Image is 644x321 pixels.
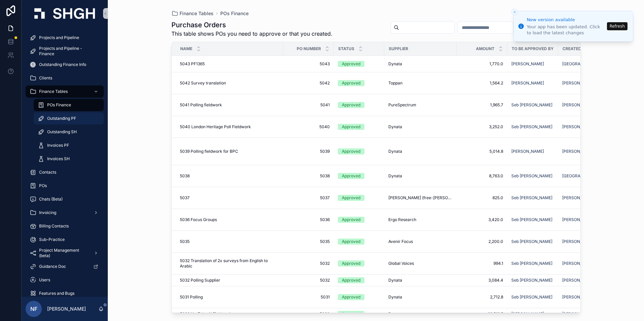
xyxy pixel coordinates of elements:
[388,80,453,86] a: Toppan
[26,260,104,273] a: Guidance Doc
[47,102,71,108] span: POs Finance
[388,149,402,154] span: Dynata
[287,217,330,222] a: 5036
[562,239,595,244] a: [PERSON_NAME]
[342,102,360,108] div: Approved
[388,195,453,201] a: [PERSON_NAME] (free-[PERSON_NAME] moderator)
[461,195,503,201] span: 825.0
[342,148,360,154] div: Approved
[511,80,544,86] a: [PERSON_NAME]
[562,149,595,154] a: [PERSON_NAME]
[388,239,413,244] span: Avenir Focus
[562,294,595,300] a: [PERSON_NAME]
[562,217,605,222] a: [PERSON_NAME]
[511,294,552,300] span: Seb [PERSON_NAME]
[461,239,503,244] span: 2,200.0
[171,10,214,17] a: Finance Tables
[39,248,88,258] span: Project Management (beta)
[47,156,70,162] span: Invoices SH
[511,278,552,283] span: Seb [PERSON_NAME]
[388,278,402,283] span: Dynata
[26,234,104,246] a: Sub-Practice
[180,102,279,108] a: 5041 Polling fieldwork
[342,61,360,67] div: Approved
[342,294,360,300] div: Approved
[511,195,552,201] a: Seb [PERSON_NAME]
[562,173,605,179] a: [GEOGRAPHIC_DATA]
[338,46,354,51] span: Status
[39,264,66,269] span: Guidance Doc
[171,20,332,30] h1: Purchase Orders
[342,239,360,245] div: Approved
[388,217,453,222] a: Ergo Research
[180,239,190,244] span: 5035
[180,173,190,179] span: 5038
[342,124,360,130] div: Approved
[511,217,554,222] a: Seb [PERSON_NAME]
[562,61,604,67] a: [GEOGRAPHIC_DATA]
[34,126,104,138] a: Outstanding SH
[388,102,416,108] span: PureSpectrum
[338,294,380,300] a: Approved
[511,195,554,201] a: Seb [PERSON_NAME]
[220,10,249,17] a: POs Finance
[511,217,552,222] span: Seb [PERSON_NAME]
[338,277,380,283] a: Approved
[388,124,453,130] a: Dynata
[461,261,503,266] a: 994.1
[287,195,330,201] span: 5037
[39,291,74,296] span: Features and Bugs
[338,260,380,266] a: Approved
[338,173,380,179] a: Approved
[26,166,104,178] a: Contacts
[338,148,380,154] a: Approved
[287,124,330,130] a: 5040
[287,80,330,86] a: 5042
[388,278,453,283] a: Dynata
[39,62,86,67] span: Outstanding Finance Info
[562,195,605,201] a: [PERSON_NAME]
[511,124,552,130] a: Seb [PERSON_NAME]
[180,102,222,108] span: 5041 Polling fieldwork
[287,173,330,179] span: 5038
[511,239,552,244] a: Seb [PERSON_NAME]
[562,149,605,154] a: [PERSON_NAME]
[338,80,380,86] a: Approved
[511,149,544,154] a: [PERSON_NAME]
[39,197,63,202] span: Chats (Beta)
[342,311,360,317] div: Approved
[287,239,330,244] span: 5035
[47,143,69,148] span: Invoices PF
[39,75,52,81] span: Clients
[388,294,402,300] span: Dynata
[26,193,104,205] a: Chats (Beta)
[562,173,604,179] a: [GEOGRAPHIC_DATA]
[511,80,554,86] a: [PERSON_NAME]
[297,46,321,51] span: PO Number
[527,16,605,23] div: New version available
[511,278,554,283] a: Seb [PERSON_NAME]
[388,102,453,108] a: PureSpectrum
[287,102,330,108] span: 5041
[180,173,279,179] a: 5038
[26,85,104,98] a: Finance Tables
[338,239,380,245] a: Approved
[287,261,330,266] a: 5032
[287,311,330,317] span: 5030
[511,173,554,179] a: Seb [PERSON_NAME]
[287,278,330,283] a: 5032
[39,210,56,215] span: Invoicing
[26,274,104,286] a: Users
[527,24,605,36] div: Your app has been updated. Click to load the latest changes
[461,217,503,222] span: 3,420.0
[562,102,605,108] a: [PERSON_NAME]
